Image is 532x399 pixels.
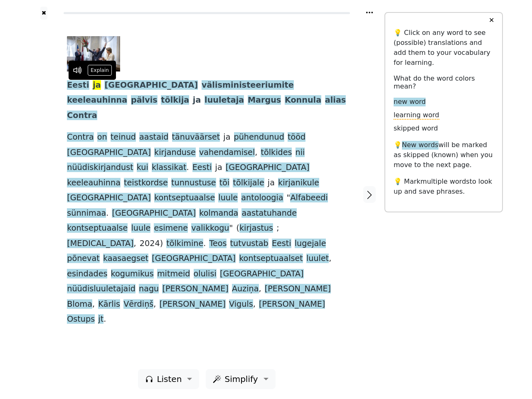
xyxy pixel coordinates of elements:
span: Eesti [192,163,212,173]
span: [PERSON_NAME] [160,299,226,310]
button: Listen [138,369,199,389]
span: jt [98,314,103,325]
span: põnevat [67,254,100,264]
span: ja [268,178,275,188]
span: learning word [394,111,439,120]
span: [GEOGRAPHIC_DATA] [112,208,196,219]
h6: What do the word colors mean? [394,74,494,90]
span: pühendunud [234,132,284,143]
span: " [229,223,233,234]
span: " [287,193,291,203]
span: aastatuhande [241,208,297,219]
span: kontseptuaalse [67,223,128,234]
span: [GEOGRAPHIC_DATA] [226,163,310,173]
span: ja [193,95,201,106]
span: , [255,148,257,158]
span: nüüdiskirjandust [67,163,133,173]
button: Explain [88,65,112,76]
span: luule [218,193,238,203]
span: tõlkija [161,95,189,106]
span: new word [394,98,426,106]
span: Bloma [67,299,92,310]
span: kontseptuaalse [154,193,215,203]
span: . [187,163,189,173]
span: ja [215,163,222,173]
p: 💡 Mark to look up and save phrases. [394,177,494,197]
span: luule [131,223,151,234]
button: ✖ [40,7,47,20]
span: . [203,239,206,249]
span: sünnimaa [67,208,106,219]
span: Eesti [272,239,291,249]
span: tutvustab [230,239,268,249]
span: välisministeeriumite [202,80,294,91]
span: kontseptuaalset [239,254,303,264]
span: ( [236,223,239,234]
span: [GEOGRAPHIC_DATA] [104,80,198,91]
span: tööd [288,132,305,143]
span: kirjanikule [278,178,319,188]
span: Viguls [229,299,253,310]
span: [MEDICAL_DATA] [67,239,133,249]
span: Auziņa [232,284,259,294]
button: Simplify [206,369,275,389]
span: Simplify [224,373,258,385]
span: esimene [154,223,188,234]
span: Ostups [67,314,95,325]
span: kirjastus [239,223,273,234]
button: ✕ [484,13,499,28]
span: , [259,284,261,294]
span: Contra [67,132,94,143]
span: , [92,299,95,310]
span: mitmeid [157,269,190,279]
span: esindades [67,269,107,279]
span: [GEOGRAPHIC_DATA] [152,254,236,264]
span: tõlkimine [166,239,203,249]
span: New words [402,141,438,150]
span: Vērdiņš [123,299,153,310]
span: nii [296,148,305,158]
p: 💡 Click on any word to see (possible) translations and add them to your vocabulary for learning. [394,28,494,68]
span: tõlkides [261,148,292,158]
span: Contra [67,111,97,121]
span: kui [137,163,148,173]
span: keeleauhinna [67,95,127,106]
span: nüüdisluuletajaid [67,284,135,294]
span: Kārlis [98,299,120,310]
span: kaasaegset [103,254,148,264]
span: luulet [306,254,329,264]
p: 💡 will be marked as skipped (known) when you move to the next page. [394,140,494,170]
span: [GEOGRAPHIC_DATA] [67,193,151,203]
span: ja [93,80,101,91]
span: klassikat [152,163,187,173]
span: tunnustuse [171,178,216,188]
span: , [253,299,256,310]
span: , [153,299,156,310]
span: kolmanda [199,208,238,219]
span: aastaid [139,132,168,143]
span: tõi [219,178,230,188]
span: Teos [209,239,227,249]
span: alias [325,95,346,106]
span: . [103,314,106,325]
span: skipped word [394,124,438,133]
span: antoloogia [241,193,283,203]
span: multiple words [421,177,470,185]
span: [GEOGRAPHIC_DATA] [220,269,304,279]
span: , [329,254,331,264]
span: tänuväärset [172,132,220,143]
img: pvvt3hz3.3xl.jpg [67,36,120,71]
span: teistkordse [124,178,168,188]
span: ja [223,132,230,143]
span: luuletaja [204,95,244,106]
span: . [106,208,108,219]
span: [PERSON_NAME] [162,284,228,294]
span: Listen [157,373,182,385]
span: , [134,239,136,249]
span: ; [276,223,279,234]
span: [PERSON_NAME] [265,284,331,294]
span: kogumikus [111,269,154,279]
span: vahendamisel [199,148,255,158]
span: nagu [139,284,159,294]
span: tõlkijale [233,178,264,188]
